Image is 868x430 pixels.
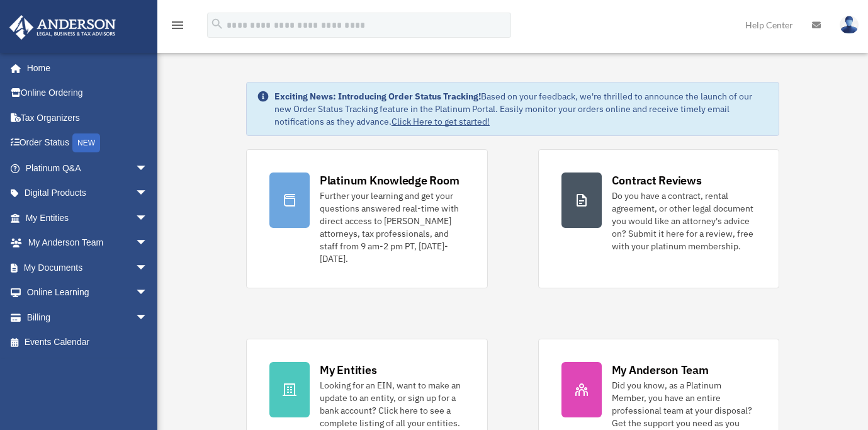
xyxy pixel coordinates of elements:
i: menu [170,18,185,33]
a: Order StatusNEW [9,130,167,156]
a: Contract Reviews Do you have a contract, rental agreement, or other legal document you would like... [538,149,780,288]
div: Further your learning and get your questions answered real-time with direct access to [PERSON_NAM... [320,190,465,265]
a: Click Here to get started! [392,116,490,127]
div: My Anderson Team [612,362,709,378]
strong: Exciting News: Introducing Order Status Tracking! [274,91,481,102]
span: arrow_drop_down [135,156,161,181]
a: My Anderson Teamarrow_drop_down [9,230,167,256]
a: menu [170,22,185,33]
span: arrow_drop_down [135,230,161,256]
a: My Entitiesarrow_drop_down [9,205,167,230]
a: Platinum Q&Aarrow_drop_down [9,156,167,181]
div: My Entities [320,362,376,378]
span: arrow_drop_down [135,255,161,281]
i: search [210,17,224,31]
div: Contract Reviews [612,173,702,188]
img: User Pic [840,16,859,34]
a: Billingarrow_drop_down [9,305,167,330]
a: Tax Organizers [9,105,167,130]
div: Platinum Knowledge Room [320,173,459,188]
a: Digital Productsarrow_drop_down [9,181,167,206]
img: Anderson Advisors Platinum Portal [6,15,120,40]
a: Home [9,55,161,81]
span: arrow_drop_down [135,305,161,331]
div: Looking for an EIN, want to make an update to an entity, or sign up for a bank account? Click her... [320,379,465,429]
span: arrow_drop_down [135,181,161,207]
div: Do you have a contract, rental agreement, or other legal document you would like an attorney's ad... [612,190,757,252]
a: Online Learningarrow_drop_down [9,280,167,305]
div: Based on your feedback, we're thrilled to announce the launch of our new Order Status Tracking fe... [274,90,769,128]
a: Online Ordering [9,81,167,106]
div: NEW [72,133,100,152]
span: arrow_drop_down [135,280,161,306]
a: Platinum Knowledge Room Further your learning and get your questions answered real-time with dire... [246,149,488,288]
span: arrow_drop_down [135,205,161,231]
a: My Documentsarrow_drop_down [9,255,167,280]
a: Events Calendar [9,330,167,355]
